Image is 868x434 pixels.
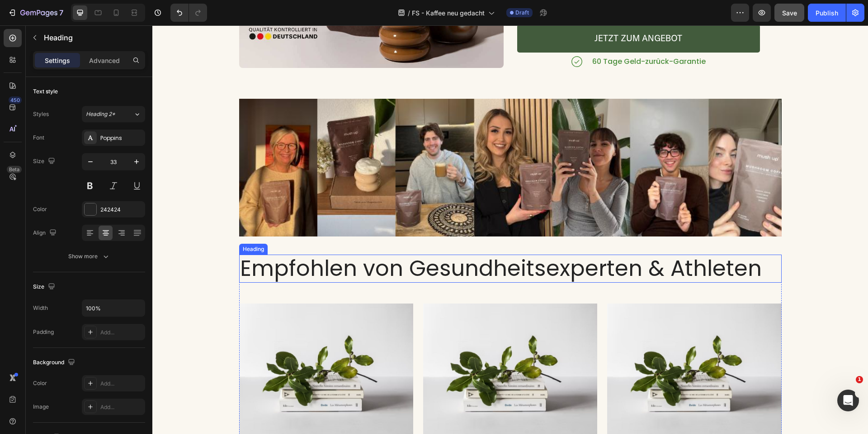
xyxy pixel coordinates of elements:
[9,96,22,104] div: 450
[271,278,445,418] img: Alt Image
[33,134,44,142] div: Font
[170,4,207,22] div: Undo/Redo
[515,9,529,17] span: Draft
[87,278,261,418] img: Alt Image
[100,206,143,214] div: 242424
[33,248,145,265] button: Show more
[4,4,67,22] button: 7
[59,7,63,18] p: 7
[68,252,110,261] div: Show more
[816,8,838,18] div: Publish
[442,7,530,19] p: JETZT ZUM ANGEBOT
[408,8,410,18] span: /
[82,300,145,316] input: Auto
[7,166,22,173] div: Beta
[82,106,145,122] button: Heading 2*
[86,110,115,118] span: Heading 2*
[100,134,143,142] div: Poppins
[100,403,143,411] div: Add...
[837,390,859,411] iframe: Intercom live chat
[33,379,47,387] div: Color
[782,9,797,17] span: Save
[33,304,48,312] div: Width
[808,4,846,22] button: Publish
[33,227,58,239] div: Align
[33,205,47,213] div: Color
[44,32,142,43] p: Heading
[87,73,629,212] img: Testemonials_2.jpg
[33,110,49,118] div: Styles
[45,56,70,65] p: Settings
[100,328,143,337] div: Add...
[33,87,58,96] div: Text style
[33,357,77,369] div: Background
[33,281,57,293] div: Size
[87,229,629,257] h2: Empfohlen von Gesundheitsexperten & Athleten
[100,380,143,388] div: Add...
[33,328,54,336] div: Padding
[33,403,49,411] div: Image
[774,4,804,22] button: Save
[856,376,863,383] span: 1
[89,56,120,65] p: Advanced
[440,31,553,42] p: 60 Tage Geld-zurück-Garantie
[33,155,57,168] div: Size
[455,278,629,418] img: Alt Image
[89,220,113,228] div: Heading
[152,25,868,434] iframe: Design area
[412,8,485,18] span: FS - Kaffee neu gedacht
